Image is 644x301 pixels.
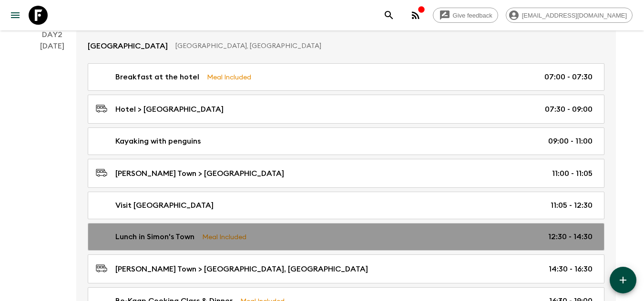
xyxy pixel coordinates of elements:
[202,232,246,242] p: Meal Included
[175,41,597,51] p: [GEOGRAPHIC_DATA], [GEOGRAPHIC_DATA]
[115,231,194,243] p: Lunch in Simon's Town
[115,200,214,211] p: Visit [GEOGRAPHIC_DATA]
[115,71,199,83] p: Breakfast at the hotel
[549,263,593,275] p: 14:30 - 16:30
[552,168,593,179] p: 11:00 - 11:05
[88,95,604,124] a: Hotel > [GEOGRAPHIC_DATA]07:30 - 09:00
[29,29,76,40] p: Day 2
[88,159,604,188] a: [PERSON_NAME] Town > [GEOGRAPHIC_DATA]11:00 - 11:05
[88,63,604,91] a: Breakfast at the hotelMeal Included07:00 - 07:30
[115,104,224,115] p: Hotel > [GEOGRAPHIC_DATA]
[88,223,604,251] a: Lunch in Simon's TownMeal Included12:30 - 14:30
[88,192,604,219] a: Visit [GEOGRAPHIC_DATA]11:05 - 12:30
[88,127,604,155] a: Kayaking with penguins09:00 - 11:00
[88,40,168,52] p: [GEOGRAPHIC_DATA]
[379,6,399,25] button: search adventures
[545,104,593,115] p: 07:30 - 09:00
[544,71,593,83] p: 07:00 - 07:30
[551,200,593,211] p: 11:05 - 12:30
[517,12,632,19] span: [EMAIL_ADDRESS][DOMAIN_NAME]
[548,231,593,243] p: 12:30 - 14:30
[115,136,201,147] p: Kayaking with penguins
[506,8,633,23] div: [EMAIL_ADDRESS][DOMAIN_NAME]
[548,136,593,147] p: 09:00 - 11:00
[88,254,604,283] a: [PERSON_NAME] Town > [GEOGRAPHIC_DATA], [GEOGRAPHIC_DATA]14:30 - 16:30
[448,12,498,19] span: Give feedback
[6,6,25,25] button: menu
[433,8,498,23] a: Give feedback
[115,263,368,275] p: [PERSON_NAME] Town > [GEOGRAPHIC_DATA], [GEOGRAPHIC_DATA]
[76,29,616,63] a: [GEOGRAPHIC_DATA][GEOGRAPHIC_DATA], [GEOGRAPHIC_DATA]
[207,72,251,82] p: Meal Included
[115,168,284,179] p: [PERSON_NAME] Town > [GEOGRAPHIC_DATA]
